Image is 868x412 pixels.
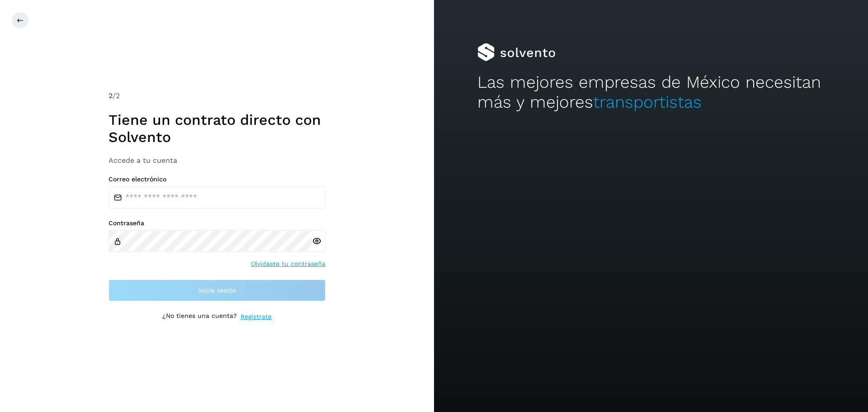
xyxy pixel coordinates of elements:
a: Olvidaste tu contraseña [251,259,325,269]
label: Correo electrónico [108,175,325,183]
span: 2 [108,91,113,100]
span: transportistas [593,92,702,112]
p: ¿No tienes una cuenta? [162,312,237,322]
h1: Tiene un contrato directo con Solvento [108,111,325,146]
h2: Las mejores empresas de México necesitan más y mejores [477,72,825,113]
span: Inicia sesión [198,287,236,294]
a: Regístrate [241,312,272,322]
button: Inicia sesión [108,279,325,301]
div: /2 [108,90,325,101]
label: Contraseña [108,219,325,227]
h3: Accede a tu cuenta [108,156,325,165]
